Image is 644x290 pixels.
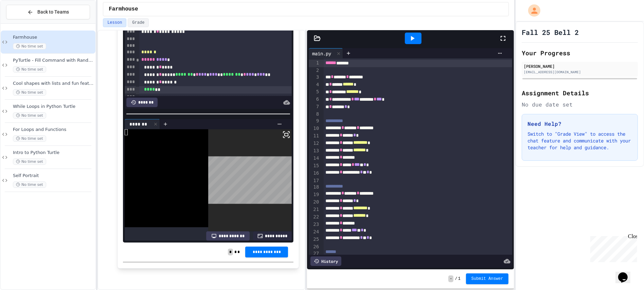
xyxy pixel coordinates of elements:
[455,276,457,282] span: /
[37,8,69,16] span: Back to Teams
[309,191,320,199] div: 19
[13,35,94,40] span: Farmhouse
[309,50,335,57] div: main.py
[309,244,320,250] div: 26
[522,48,638,58] h2: Your Progress
[13,43,46,50] span: No time set
[309,96,320,103] div: 6
[309,199,320,206] div: 20
[3,3,47,43] div: Chat with us now!Close
[128,18,149,27] button: Grade
[109,5,138,13] span: Farmhouse
[309,103,320,111] div: 7
[524,70,636,75] div: [EMAIL_ADDRESS][DOMAIN_NAME]
[13,112,46,119] span: No time set
[309,162,320,170] div: 15
[309,48,343,58] div: main.py
[13,150,94,156] span: Intro to Python Turtle
[13,89,46,96] span: No time set
[309,155,320,162] div: 14
[13,104,94,110] span: While Loops in Python Turtle
[309,236,320,244] div: 25
[310,256,341,266] div: History
[309,221,320,229] div: 23
[309,206,320,214] div: 21
[521,3,542,18] div: My Account
[309,125,320,133] div: 10
[309,118,320,125] div: 9
[448,275,453,282] span: -
[13,81,94,86] span: Cool shapes with lists and fun features
[309,148,320,155] div: 13
[309,170,320,177] div: 16
[458,276,461,282] span: 1
[522,100,638,109] div: No due date set
[6,5,90,19] button: Back to Teams
[309,214,320,221] div: 22
[522,27,579,37] h1: Fall 25 Bell 2
[309,67,320,74] div: 2
[471,276,503,282] span: Submit Answer
[309,60,320,67] div: 1
[13,58,94,63] span: PyTurtle - Fill Command with Random Number Generator
[13,181,46,188] span: No time set
[309,111,320,118] div: 8
[615,263,637,283] iframe: chat widget
[309,184,320,191] div: 18
[309,229,320,236] div: 24
[527,131,632,151] p: Switch to "Grade View" to access the chat feature and communicate with your teacher for help and ...
[103,18,126,27] button: Lesson
[466,273,509,284] button: Submit Answer
[13,66,46,73] span: No time set
[13,135,46,142] span: No time set
[527,120,632,128] h3: Need Help?
[309,81,320,89] div: 4
[309,89,320,96] div: 5
[309,133,320,140] div: 11
[309,74,320,81] div: 3
[522,88,638,98] h2: Assignment Details
[309,140,320,148] div: 12
[13,127,94,133] span: For Loops and Functions
[13,173,94,179] span: Self Portrait
[309,250,320,258] div: 27
[13,158,46,165] span: No time set
[309,177,320,184] div: 17
[588,233,637,262] iframe: chat widget
[524,63,636,69] div: [PERSON_NAME]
